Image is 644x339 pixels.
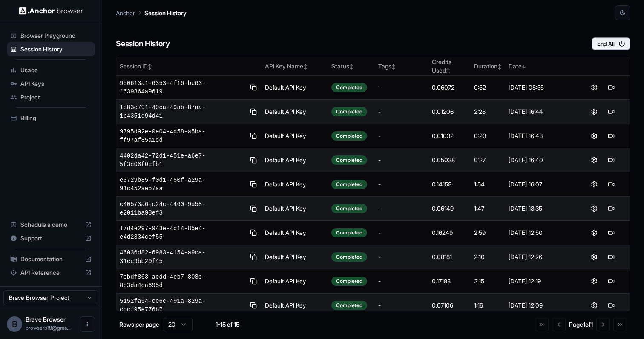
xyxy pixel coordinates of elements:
div: Browser Playground [7,29,95,42]
span: ↕ [446,68,450,74]
div: 0:52 [474,83,502,92]
div: Page 1 of 1 [569,320,593,329]
p: Session History [144,8,187,17]
span: ↕ [148,63,152,70]
div: - [378,83,425,92]
span: Schedule a demo [20,220,81,229]
div: Date [509,62,572,71]
div: - [378,301,425,310]
div: [DATE] 16:44 [509,107,572,116]
div: 0.06072 [432,83,467,92]
span: 1e83e791-49ca-49ab-87aa-1b4351d94d41 [120,103,245,120]
span: Documentation [20,255,81,263]
div: - [378,204,425,213]
span: 9795d92e-0e04-4d58-a5ba-ff97af85a1dd [120,127,245,144]
span: 17d4e297-943e-4c14-85e4-e4d2334cef55 [120,224,245,241]
div: B [7,316,22,332]
div: [DATE] 12:50 [509,229,572,237]
div: Completed [331,83,367,92]
div: 0.05038 [432,156,467,164]
div: Schedule a demo [7,218,95,232]
td: Default API Key [262,245,328,269]
div: [DATE] 12:19 [509,277,572,285]
button: Open menu [80,316,95,332]
span: Brave Browser [26,316,66,323]
span: ↓ [522,63,526,70]
td: Default API Key [262,197,328,221]
span: Browser Playground [20,31,92,40]
span: 7cbdf863-aedd-4eb7-808c-8c3da4ca695d [120,273,245,290]
div: [DATE] 16:07 [509,180,572,189]
div: Completed [331,107,367,116]
span: API Reference [20,268,81,277]
td: Default API Key [262,148,328,172]
div: 0:23 [474,132,502,140]
div: - [378,132,425,140]
div: 0.16249 [432,229,467,237]
span: 4402da42-72d1-451e-a6e7-5f3c06f0efb1 [120,152,245,169]
span: Project [20,93,92,102]
div: 2:15 [474,277,502,285]
span: ↕ [391,63,396,70]
span: Usage [20,66,92,74]
img: Anchor Logo [19,7,83,15]
td: Default API Key [262,294,328,318]
div: Session History [7,42,95,56]
div: 0.06149 [432,204,467,213]
td: Default API Key [262,221,328,245]
div: [DATE] 16:40 [509,156,572,164]
span: browserb18@gmail.com [26,325,71,331]
td: Default API Key [262,172,328,197]
div: Duration [474,62,502,71]
div: [DATE] 12:26 [509,253,572,261]
div: [DATE] 16:43 [509,132,572,140]
div: 0.01206 [432,107,467,116]
div: 1:47 [474,204,502,213]
p: Rows per page [119,320,159,329]
div: [DATE] 12:09 [509,301,572,310]
span: 46036d82-6983-4154-a9ca-31ec9bb20f45 [120,249,245,266]
p: Anchor [116,8,135,17]
div: Project [7,90,95,104]
div: Documentation [7,252,95,266]
div: Billing [7,111,95,125]
span: Session History [20,45,92,54]
div: API Key Name [265,62,325,71]
span: ↕ [303,63,308,70]
div: 0:27 [474,156,502,164]
div: 1:54 [474,180,502,189]
div: - [378,229,425,237]
div: API Reference [7,266,95,280]
td: Default API Key [262,76,328,100]
div: 0.01032 [432,132,467,140]
span: Support [20,234,81,243]
div: 1:16 [474,301,502,310]
div: Completed [331,131,367,141]
nav: breadcrumb [116,8,187,17]
div: Completed [331,180,367,189]
div: Credits Used [432,58,467,75]
td: Default API Key [262,269,328,294]
div: 0.07106 [432,301,467,310]
span: e3729b85-f0d1-450f-a29a-91c452ae57aa [120,176,245,193]
div: Status [331,62,371,71]
td: Default API Key [262,100,328,124]
div: - [378,253,425,261]
button: End All [592,37,630,50]
div: Completed [331,277,367,286]
div: [DATE] 08:55 [509,83,572,92]
span: API Keys [20,79,92,88]
span: 5152fa54-ce6c-491a-829a-cdcf95e776b7 [120,297,245,314]
div: API Keys [7,77,95,90]
div: 2:28 [474,107,502,116]
h6: Session History [116,38,170,50]
div: Completed [331,155,367,165]
div: Completed [331,228,367,237]
span: ↕ [349,63,354,70]
span: 950613a1-6353-4f16-be63-f639864a9619 [120,79,245,96]
div: - [378,180,425,189]
span: c40573a6-c24c-4460-9d58-e2011ba98ef3 [120,200,245,217]
div: 0.14158 [432,180,467,189]
div: Usage [7,63,95,77]
div: Tags [378,62,425,71]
